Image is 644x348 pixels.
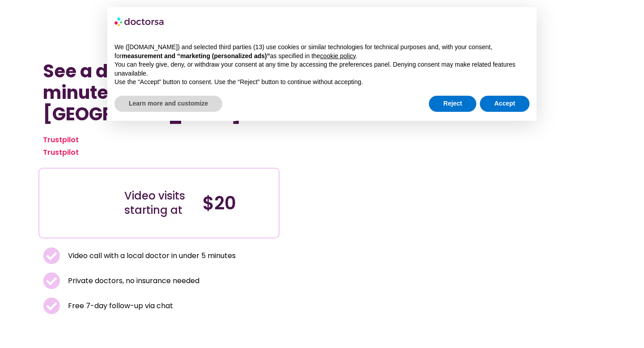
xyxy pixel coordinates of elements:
button: Accept [480,96,530,112]
button: Reject [429,96,476,112]
span: Video call with a local doctor in under 5 minutes [66,250,236,262]
a: Trustpilot [43,135,79,145]
p: Use the “Accept” button to consent. Use the “Reject” button to continue without accepting. [114,78,530,87]
h4: $20 [203,192,272,214]
a: Trustpilot [43,147,79,157]
span: Free 7-day follow-up via chat [66,300,173,312]
p: You can freely give, deny, or withdraw your consent at any time by accessing the preferences pane... [114,60,530,78]
p: We ([DOMAIN_NAME]) and selected third parties (13) use cookies or similar technologies for techni... [114,43,530,60]
a: cookie policy [320,52,356,59]
span: Private doctors, no insurance needed [66,275,199,287]
img: logo [114,14,165,29]
div: Video visits starting at [124,189,194,217]
button: Learn more and customize [114,96,222,112]
strong: measurement and “marketing (personalized ads)” [122,52,270,59]
img: Illustration depicting a young woman in a casual outfit, engaged with her smartphone. She has a p... [53,175,109,231]
h1: See a doctor online in minutes in [GEOGRAPHIC_DATA] [43,60,275,125]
